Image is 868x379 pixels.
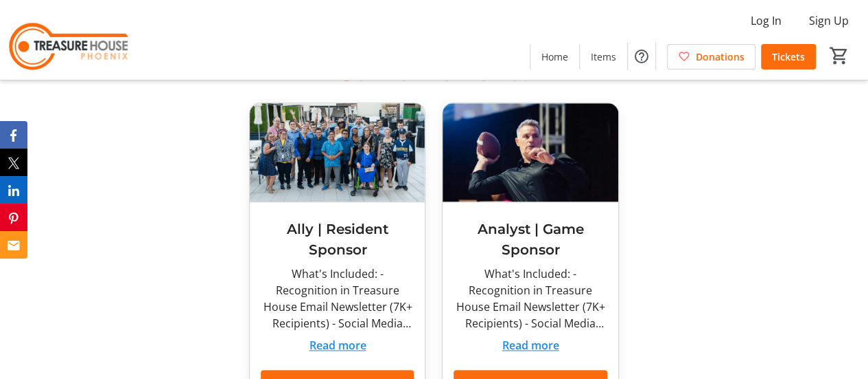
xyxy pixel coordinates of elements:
img: Analyst | Game Sponsor [443,103,618,202]
button: Cart [827,43,852,68]
div: What's Included: - Recognition in Treasure House Email Newsletter (7K+ Recipients) - Social Media... [454,266,607,332]
h3: Analyst | Game Sponsor [454,219,607,260]
span: Tickets [772,50,805,64]
span: Log In [751,12,782,29]
span: Items [591,50,616,64]
img: Treasure House's Logo [8,6,130,74]
span: Home [541,50,568,64]
h3: Ally | Resident Sponsor [261,219,414,260]
a: Home [530,44,579,69]
button: Read more [502,337,559,354]
span: Sign Up [809,12,849,29]
button: Log In [740,10,793,32]
span: Donations [696,50,744,64]
img: Ally | Resident Sponsor [250,103,425,202]
button: Read more [309,337,366,354]
a: Items [580,44,627,69]
a: Donations [667,44,755,69]
a: Tickets [761,44,816,69]
div: What's Included: - Recognition in Treasure House Email Newsletter (7K+ Recipients) - Social Media... [261,266,414,332]
button: Help [628,43,655,70]
button: Sign Up [798,10,860,32]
